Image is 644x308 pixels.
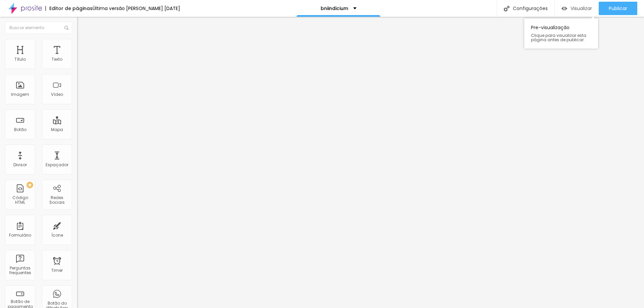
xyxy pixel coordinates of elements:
[7,266,33,275] div: Perguntas frequentes
[11,92,29,97] div: Imagem
[45,6,93,11] div: Editor de páginas
[13,163,27,167] div: Divisor
[7,195,33,205] div: Código HTML
[524,18,598,49] div: Pre-visualização
[571,6,592,11] span: Visualizar
[561,6,567,11] img: view-1.svg
[9,233,31,238] div: Formulário
[51,233,63,238] div: Ícone
[44,195,70,205] div: Redes Sociais
[504,6,509,11] img: Icone
[51,92,63,97] div: Vídeo
[46,163,68,167] div: Espaçador
[64,26,68,30] img: Icone
[77,17,644,308] iframe: Editor
[93,6,180,11] div: Última versão [PERSON_NAME] [DATE]
[5,22,72,34] input: Buscar elemento
[609,6,627,11] span: Publicar
[555,2,599,15] button: Visualizar
[14,127,26,132] div: Botão
[599,2,637,15] button: Publicar
[51,127,63,132] div: Mapa
[14,57,26,62] div: Título
[321,6,348,11] p: bniindicium
[51,268,63,273] div: Timer
[52,57,62,62] div: Texto
[531,33,591,42] span: Clique para visualizar esta página antes de publicar.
